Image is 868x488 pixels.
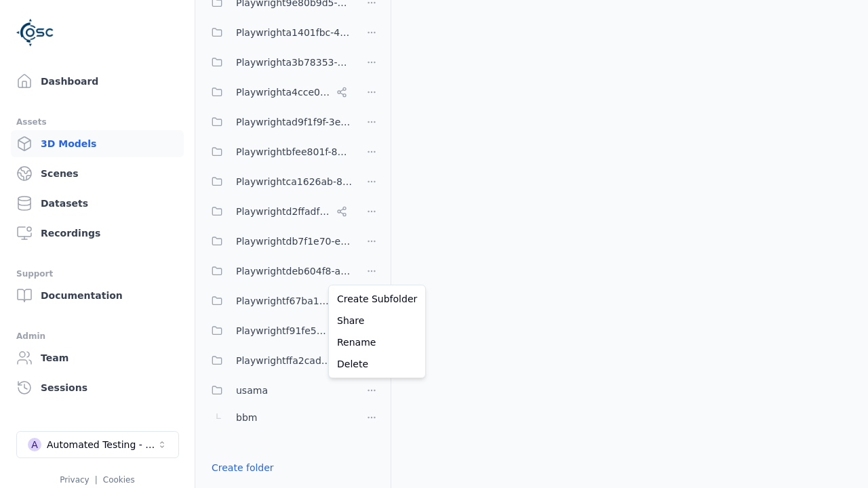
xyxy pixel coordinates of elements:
a: Share [332,310,422,331]
a: Rename [332,331,422,353]
a: Delete [332,353,422,375]
a: Create Subfolder [332,288,422,310]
